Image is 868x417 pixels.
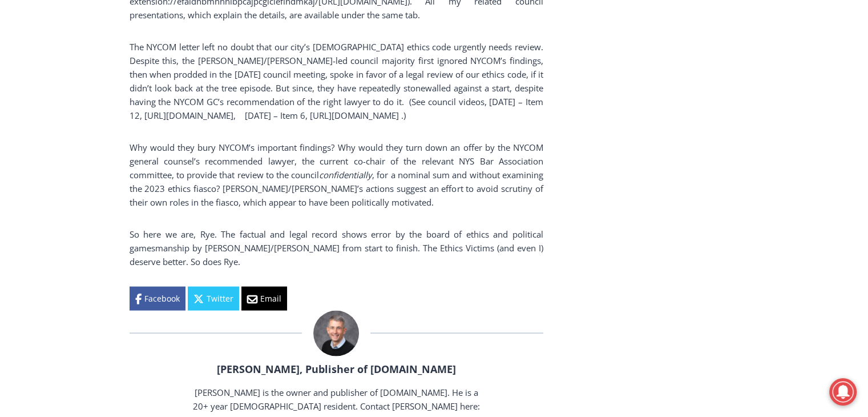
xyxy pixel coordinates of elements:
a: Twitter [188,287,239,311]
div: 6 [133,97,138,108]
h4: [PERSON_NAME] Read Sanctuary Fall Fest: [DATE] [9,115,146,141]
div: / [127,97,130,108]
p: The NYCOM letter left no doubt that our city’s [DEMOGRAPHIC_DATA] ethics code urgently needs revi... [130,40,543,122]
a: Email [241,287,287,311]
a: [PERSON_NAME], Publisher of [DOMAIN_NAME] [217,362,456,376]
a: Intern @ [DOMAIN_NAME] [274,111,553,142]
span: Intern @ [DOMAIN_NAME] [298,114,529,139]
div: Apply Now <> summer and RHS senior internships available [288,1,539,111]
div: unique DIY crafts [119,34,159,94]
a: Facebook [130,287,185,311]
a: [PERSON_NAME] Read Sanctuary Fall Fest: [DATE] [1,114,165,142]
p: So here we are, Rye. The factual and legal record shows error by the board of ethics and politica... [130,227,543,268]
p: Why would they bury NYCOM’s important findings? Why would they turn down an offer by the NYCOM ge... [130,141,543,209]
div: 5 [119,97,124,108]
em: confidentially [319,169,372,181]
